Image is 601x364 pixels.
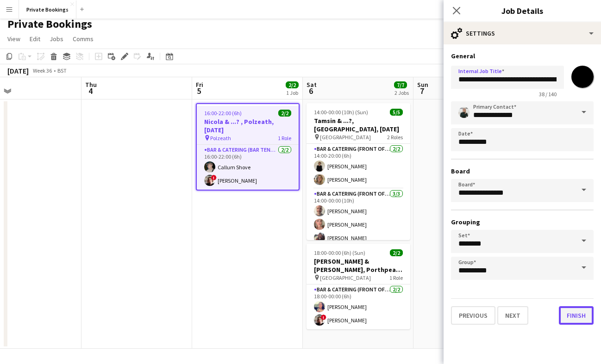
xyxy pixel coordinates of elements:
span: 1 Role [278,135,291,142]
h3: Job Details [444,5,601,17]
h3: Board [451,167,594,175]
span: Edit [30,35,40,43]
span: Week 36 [31,67,54,74]
span: 6 [305,86,317,96]
span: 38 / 140 [532,91,564,98]
h1: Private Bookings [7,17,92,31]
a: Edit [26,33,44,45]
h3: General [451,52,594,60]
span: 5 [194,86,203,96]
app-card-role: Bar & Catering (Bar Tender)2/216:00-22:00 (6h)Callum Shove![PERSON_NAME] [197,145,299,190]
span: Fri [196,80,203,89]
h3: Nicola & ...? , Polzeath, [DATE] [197,117,299,134]
app-job-card: 16:00-22:00 (6h)2/2Nicola & ...? , Polzeath, [DATE] Polzeath1 RoleBar & Catering (Bar Tender)2/21... [196,103,300,191]
span: 5/5 [390,109,403,116]
span: Sun [417,80,428,89]
span: ! [321,315,326,320]
a: Jobs [46,33,67,45]
span: [GEOGRAPHIC_DATA] [320,134,371,141]
button: Next [497,306,528,325]
span: 2 Roles [387,134,403,141]
h3: Tamsin & ...?, [GEOGRAPHIC_DATA], [DATE] [307,117,410,133]
button: Finish [559,306,594,325]
app-card-role: Bar & Catering (Front of House)2/214:00-20:00 (6h)[PERSON_NAME][PERSON_NAME] [307,144,410,189]
span: 16:00-22:00 (6h) [204,110,242,117]
a: Comms [69,33,97,45]
span: 4 [84,86,97,96]
app-card-role: Bar & Catering (Front of House)3/314:00-00:00 (10h)[PERSON_NAME][PERSON_NAME][PERSON_NAME] [307,189,410,247]
div: 2 Jobs [394,89,409,96]
span: Polzeath [210,135,231,142]
span: 7 [416,86,428,96]
span: Jobs [50,35,63,43]
span: [GEOGRAPHIC_DATA] [320,274,371,281]
a: View [4,33,24,45]
span: 1 Role [389,274,403,281]
h3: [PERSON_NAME] & [PERSON_NAME], Porthpean House, [DATE] [307,257,410,274]
span: 7/7 [394,81,407,88]
span: Sat [307,80,317,89]
span: 2/2 [390,249,403,256]
button: Previous [451,306,495,325]
span: 2/2 [286,81,299,88]
app-card-role: Bar & Catering (Front of House)2/218:00-00:00 (6h)[PERSON_NAME]![PERSON_NAME] [307,284,410,329]
span: Thu [85,80,97,89]
button: Private Bookings [19,0,76,19]
span: ! [211,175,217,180]
span: 18:00-00:00 (6h) (Sun) [314,249,365,256]
div: BST [57,67,67,74]
div: [DATE] [7,66,29,75]
span: View [7,35,20,43]
span: 2/2 [278,110,291,117]
div: 1 Job [286,89,298,96]
span: Comms [73,35,94,43]
span: 14:00-00:00 (10h) (Sun) [314,109,368,116]
h3: Grouping [451,218,594,226]
div: Settings [444,22,601,44]
app-job-card: 18:00-00:00 (6h) (Sun)2/2[PERSON_NAME] & [PERSON_NAME], Porthpean House, [DATE] [GEOGRAPHIC_DATA]... [307,244,410,329]
app-job-card: 14:00-00:00 (10h) (Sun)5/5Tamsin & ...?, [GEOGRAPHIC_DATA], [DATE] [GEOGRAPHIC_DATA]2 RolesBar & ... [307,103,410,240]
